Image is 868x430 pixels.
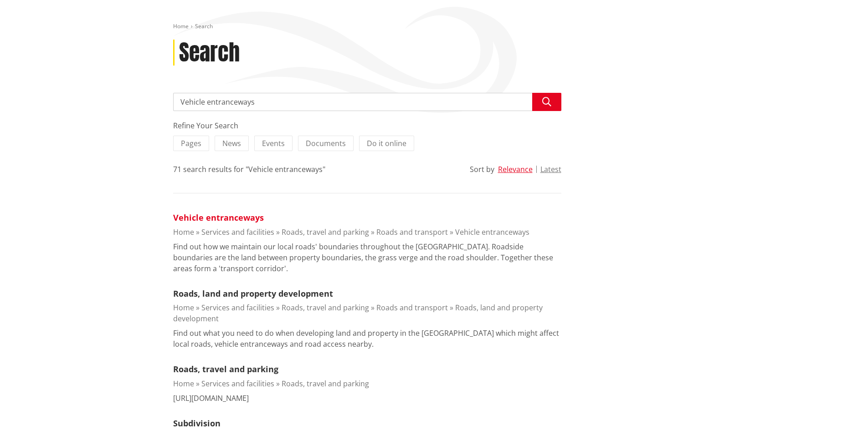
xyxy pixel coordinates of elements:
a: Roads, travel and parking [282,303,369,313]
a: Services and facilities [201,303,274,313]
a: Home [173,379,194,389]
a: Roads and transport [376,303,448,313]
a: Roads, travel and parking [282,227,369,237]
a: Home [173,227,194,237]
button: Relevance [498,165,533,173]
a: Vehicle entranceways [173,212,264,223]
p: Find out what you need to do when developing land and property in the [GEOGRAPHIC_DATA] which mig... [173,328,561,349]
a: Services and facilities [201,379,274,389]
div: Sort by [470,164,494,175]
span: Pages [181,138,201,148]
a: Roads and transport [376,227,448,237]
button: Latest [540,165,561,173]
a: Vehicle entranceways [455,227,529,237]
p: [URL][DOMAIN_NAME] [173,393,249,404]
h1: Search [179,40,240,66]
a: Roads, travel and parking [282,379,369,389]
div: 71 search results for "Vehicle entranceways" [173,164,325,175]
a: Subdivision [173,418,221,429]
a: Home [173,22,189,30]
input: Search input [173,93,561,111]
div: Refine Your Search [173,120,561,131]
a: Roads, land and property development [173,288,333,299]
a: Home [173,303,194,313]
a: Roads, land and property development [173,303,543,324]
span: Search [195,22,213,30]
span: Do it online [367,138,406,148]
span: News [222,138,241,148]
a: Roads, travel and parking [173,364,278,374]
p: Find out how we maintain our local roads' boundaries throughout the [GEOGRAPHIC_DATA]. Roadside b... [173,241,561,274]
a: Services and facilities [201,227,274,237]
span: Events [262,138,285,148]
nav: breadcrumb [173,23,695,30]
span: Documents [306,138,346,148]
